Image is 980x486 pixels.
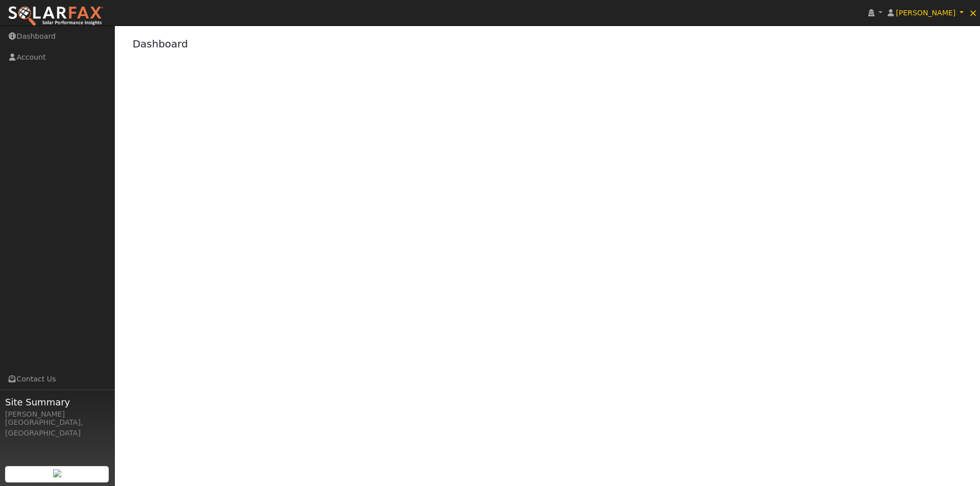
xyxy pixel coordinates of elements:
[5,417,109,439] div: [GEOGRAPHIC_DATA], [GEOGRAPHIC_DATA]
[53,469,61,477] img: retrieve
[5,409,109,420] div: [PERSON_NAME]
[8,6,104,27] img: SolarFax
[133,38,188,50] a: Dashboard
[896,9,955,17] span: [PERSON_NAME]
[969,7,977,19] span: ×
[5,395,109,409] span: Site Summary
